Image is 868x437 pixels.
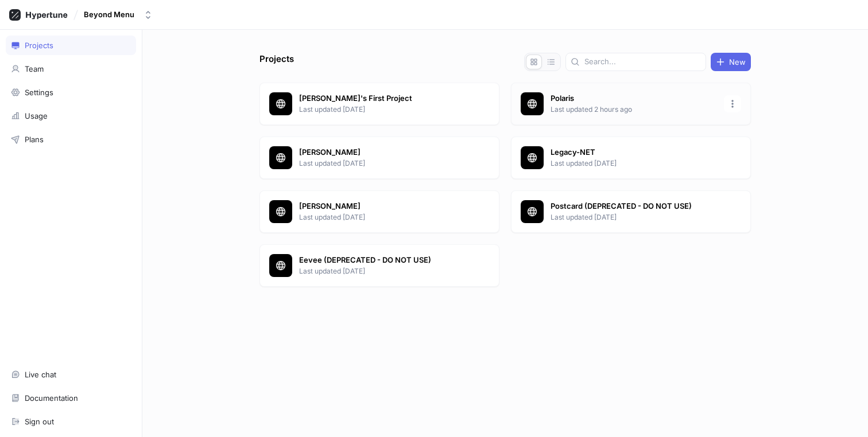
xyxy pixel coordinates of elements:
a: Documentation [6,388,136,408]
button: Beyond Menu [79,5,157,24]
div: Sign out [25,417,54,426]
p: [PERSON_NAME] [299,201,466,212]
a: Settings [6,83,136,102]
p: [PERSON_NAME] [299,147,466,158]
div: Beyond Menu [84,10,134,19]
p: Eevee (DEPRECATED - DO NOT USE) [299,255,466,266]
p: Polaris [551,93,717,104]
p: [PERSON_NAME]'s First Project [299,93,466,104]
a: Plans [6,130,136,149]
button: New [711,53,751,71]
p: Last updated [DATE] [551,212,717,223]
div: Usage [25,111,48,120]
div: Projects [25,41,53,50]
a: Team [6,59,136,79]
div: Plans [25,135,44,144]
span: New [729,58,746,65]
a: Usage [6,106,136,126]
p: Last updated [DATE] [299,158,466,169]
p: Last updated [DATE] [299,266,466,276]
div: Live chat [25,370,56,379]
p: Last updated [DATE] [299,212,466,223]
p: Last updated [DATE] [299,104,466,115]
p: Last updated [DATE] [551,158,717,169]
p: Legacy-NET [551,147,717,158]
p: Postcard (DEPRECATED - DO NOT USE) [551,201,717,212]
input: Search... [584,56,701,68]
div: Settings [25,88,53,97]
div: Documentation [25,393,78,403]
p: Last updated 2 hours ago [551,104,717,115]
p: Projects [259,53,294,71]
a: Projects [6,36,136,55]
div: Team [25,64,44,73]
